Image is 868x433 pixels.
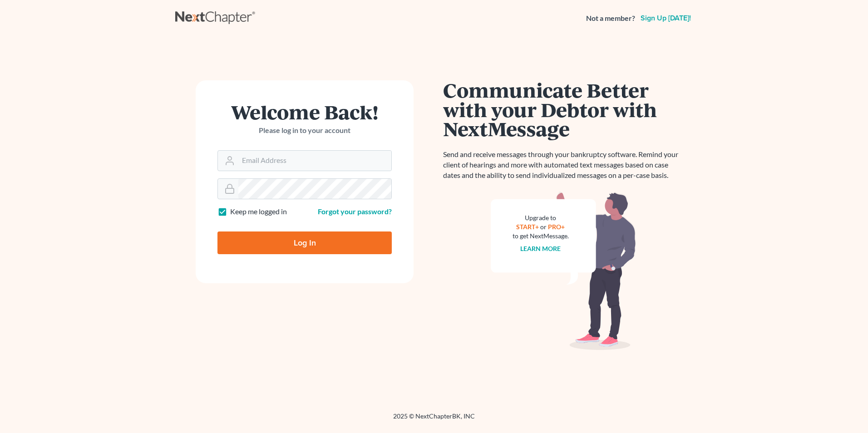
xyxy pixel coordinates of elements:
[513,231,569,241] div: to get NextMessage.
[639,15,693,22] a: Sign up [DATE]!
[586,13,635,24] strong: Not a member?
[217,102,392,122] h1: Welcome Back!
[513,213,569,222] div: Upgrade to
[238,151,391,171] input: Email Address
[175,412,693,428] div: 2025 © NextChapterBK, INC
[517,223,539,231] a: START+
[217,231,392,254] input: Log In
[491,192,636,350] img: nextmessage_bg-59042aed3d76b12b5cd301f8e5b87938c9018125f34e5fa2b7a6b67550977c72.svg
[318,207,392,216] a: Forgot your password?
[548,223,565,231] a: PRO+
[230,207,287,217] label: Keep me logged in
[443,80,684,138] h1: Communicate Better with your Debtor with NextMessage
[541,223,547,231] span: or
[521,245,561,252] a: Learn more
[217,125,392,136] p: Please log in to your account
[443,149,684,181] p: Send and receive messages through your bankruptcy software. Remind your client of hearings and mo...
